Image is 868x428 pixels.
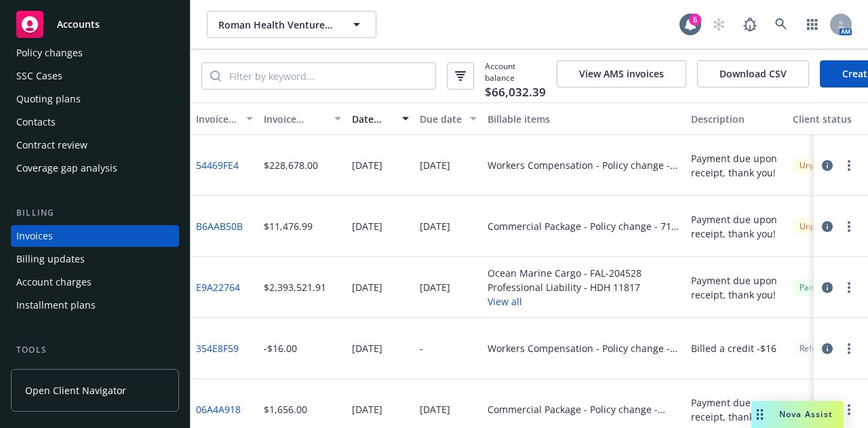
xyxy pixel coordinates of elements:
div: [DATE] [420,280,450,294]
button: Download CSV [697,60,809,87]
a: B6AAB50B [196,219,243,233]
div: Billed a credit -$16 [691,341,776,355]
a: Contract review [11,134,179,156]
div: Payment due upon receipt, thank you! [691,212,782,241]
div: Drag to move [751,401,768,428]
a: SSC Cases [11,65,179,87]
div: Billing [11,206,179,220]
button: Invoice ID [191,102,258,135]
a: 54469FE4 [196,158,239,172]
div: Invoice ID [196,112,238,126]
div: Tools [11,343,179,357]
div: Account charges [16,271,92,293]
div: [DATE] [420,158,450,172]
a: Start snowing [705,11,732,38]
a: E9A22764 [196,280,240,294]
div: 5 [689,14,701,26]
div: Quoting plans [16,88,81,110]
div: Due date [420,112,462,126]
button: View AMS invoices [557,60,686,87]
a: Invoices [11,225,179,247]
div: - [420,341,423,355]
button: Invoice amount [258,102,347,135]
button: Description [686,102,787,135]
div: Ocean Marine Cargo - FAL-204528 [488,266,642,280]
div: [DATE] [420,219,450,233]
div: [DATE] [352,158,382,172]
span: Roman Health Ventures Inc. [218,18,336,32]
div: Installment plans [16,294,96,316]
div: -$16.00 [264,341,297,355]
div: Payment due upon receipt, thank you! [691,151,782,180]
a: Search [768,11,795,38]
div: Workers Compensation - Policy change - 57WEAD7BK0 (duplicate policy number #1) [488,158,680,172]
input: Filter by keyword... [221,63,435,89]
button: Roman Health Ventures Inc. [207,11,376,38]
div: Paid [793,279,823,296]
div: [DATE] [352,219,382,233]
a: Accounts [11,5,179,43]
a: Switch app [799,11,826,38]
div: Professional Liability - HDH 11817 [488,280,642,294]
a: Billing updates [11,248,179,270]
div: Commercial Package - Policy change - 57UUNBC7764 [488,402,680,416]
div: $2,393,521.91 [264,280,326,294]
a: 354E8F59 [196,341,239,355]
div: $228,678.00 [264,158,318,172]
div: [DATE] [352,341,382,355]
div: [DATE] [420,402,450,416]
div: Contract review [16,134,87,156]
div: Workers Compensation - Policy change - 406-04-99-20-0000 [488,341,680,355]
div: Date issued [352,112,394,126]
div: Invoice amount [264,112,326,126]
div: Coverage gap analysis [16,157,117,179]
a: 06A4A918 [196,402,241,416]
div: Billing updates [16,248,85,270]
div: Commercial Package - Policy change - 711-01-85-25-0000 [488,219,680,233]
div: SSC Cases [16,65,62,87]
span: Open Client Navigator [25,383,126,397]
button: Date issued [347,102,414,135]
div: $1,656.00 [264,402,307,416]
div: $11,476.99 [264,219,313,233]
div: Billable items [488,112,680,126]
button: View all [488,294,642,309]
div: Unpaid [793,157,833,174]
div: Contacts [16,111,56,133]
div: [DATE] [352,280,382,294]
div: [DATE] [352,402,382,416]
div: Unpaid [793,218,833,235]
button: Billable items [482,102,686,135]
a: Quoting plans [11,88,179,110]
button: Due date [414,102,482,135]
a: Installment plans [11,294,179,316]
span: $66,032.39 [485,83,546,101]
div: Payment due upon receipt, thank you! [691,395,782,424]
a: Report a Bug [736,11,764,38]
span: Nova Assist [779,408,833,420]
button: Nova Assist [751,401,844,428]
div: Refunded [793,340,842,357]
div: Policy changes [16,42,83,64]
svg: Search [210,71,221,81]
div: Description [691,112,782,126]
a: Account charges [11,271,179,293]
a: Policy changes [11,42,179,64]
span: Accounts [57,19,100,30]
div: Payment due upon receipt, thank you! [691,273,782,302]
a: Coverage gap analysis [11,157,179,179]
div: Invoices [16,225,53,247]
span: Account balance [485,60,546,92]
a: Contacts [11,111,179,133]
